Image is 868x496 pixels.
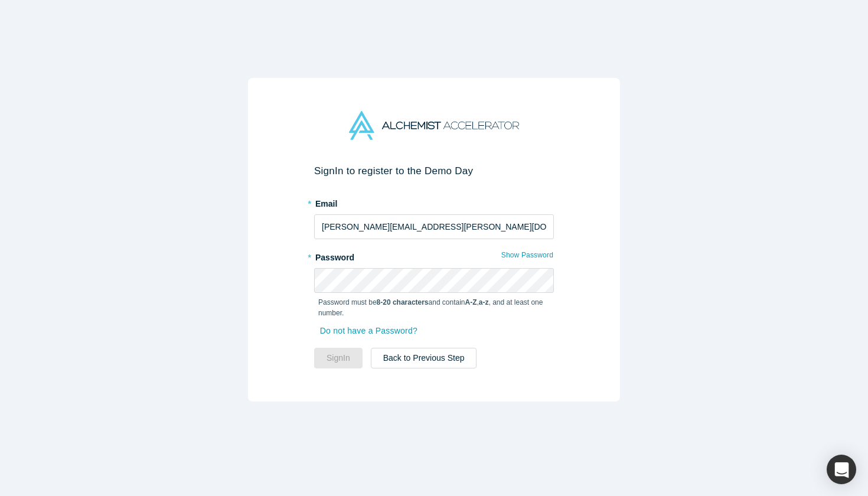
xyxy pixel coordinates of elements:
button: SignIn [314,348,363,368]
a: Do not have a Password? [318,321,430,341]
button: Back to Previous Step [371,348,477,368]
button: Show Password [501,247,554,263]
strong: A-Z [465,298,477,306]
strong: a-z [479,298,489,306]
label: Email [314,194,554,210]
strong: 8-20 characters [377,298,429,306]
h2: Sign In to register to the Demo Day [314,165,554,177]
label: Password [314,247,554,264]
p: Password must be and contain , , and at least one number. [318,297,550,318]
img: Alchemist Accelerator Logo [349,111,519,140]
